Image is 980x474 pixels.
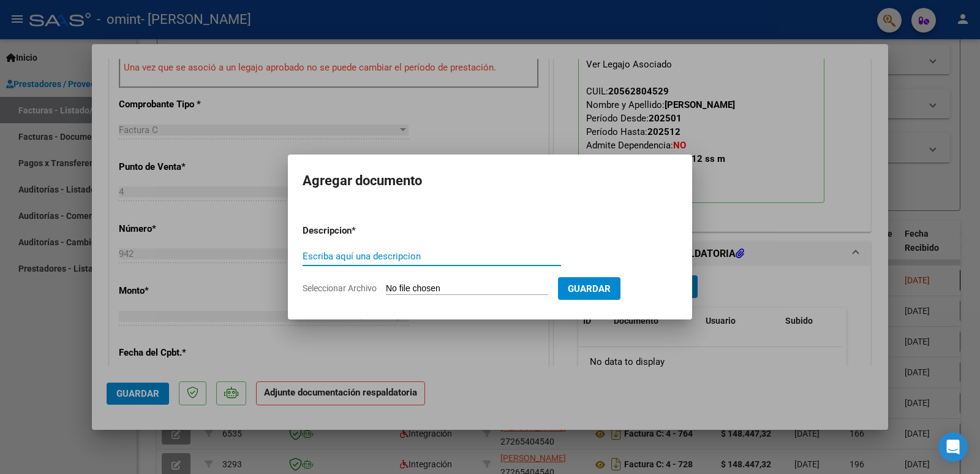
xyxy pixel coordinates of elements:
p: Descripcion [303,224,415,238]
span: Seleccionar Archivo [303,283,377,293]
button: Guardar [558,277,620,300]
span: Guardar [568,283,611,294]
h2: Agregar documento [303,169,677,193]
div: Open Intercom Messenger [938,432,968,462]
